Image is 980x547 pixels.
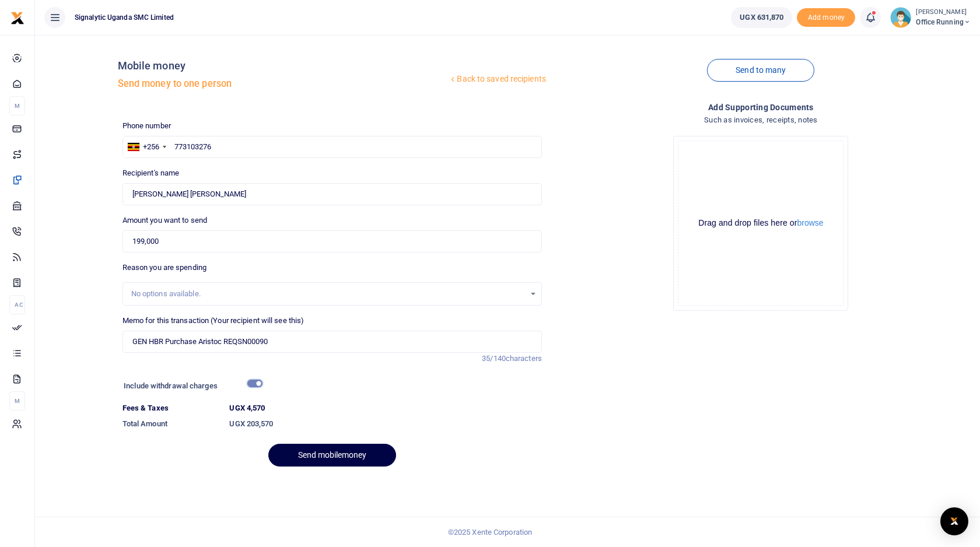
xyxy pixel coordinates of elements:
[506,354,542,363] span: characters
[551,114,971,127] h4: Such as invoices, receipts, notes
[731,7,792,28] a: UGX 631,870
[268,444,396,467] button: Send mobilemoney
[118,402,225,414] dt: Fees & Taxes
[123,215,207,226] label: Amount you want to send
[123,183,542,205] input: MTN & Airtel numbers are validated
[9,96,25,115] li: M
[797,12,855,21] a: Add money
[123,136,170,157] div: Uganda: +256
[123,230,542,253] input: UGX
[678,218,843,229] div: Drag and drop files here or
[797,219,823,227] button: browse
[482,354,506,363] span: 35/140
[70,12,178,23] span: Signalytic Uganda SMC Limited
[9,295,25,314] li: Ac
[123,136,542,158] input: Enter phone number
[123,167,180,179] label: Recipient's name
[123,419,220,429] h6: Total Amount
[131,288,525,300] div: No options available.
[123,331,542,353] input: Enter extra information
[9,391,25,411] li: M
[890,7,971,28] a: profile-user [PERSON_NAME] Office Running
[124,381,257,391] h6: Include withdrawal charges
[123,120,171,132] label: Phone number
[10,13,24,22] a: logo-small logo-large logo-large
[916,17,971,27] span: Office Running
[890,7,911,28] img: profile-user
[551,101,971,114] h4: Add supporting Documents
[229,419,541,429] h6: UGX 203,570
[118,59,449,72] h4: Mobile money
[940,507,968,535] div: Open Intercom Messenger
[797,8,855,27] span: Add money
[123,315,304,327] label: Memo for this transaction (Your recipient will see this)
[916,8,971,17] small: [PERSON_NAME]
[229,402,265,414] label: UGX 4,570
[118,78,449,90] h5: Send money to one person
[10,11,24,25] img: logo-small
[707,59,814,82] a: Send to many
[143,141,159,153] div: +256
[123,262,206,273] label: Reason you are spending
[740,12,783,23] span: UGX 631,870
[448,69,547,90] a: Back to saved recipients
[797,8,855,27] li: Toup your wallet
[673,136,848,311] div: File Uploader
[726,7,797,28] li: Wallet ballance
